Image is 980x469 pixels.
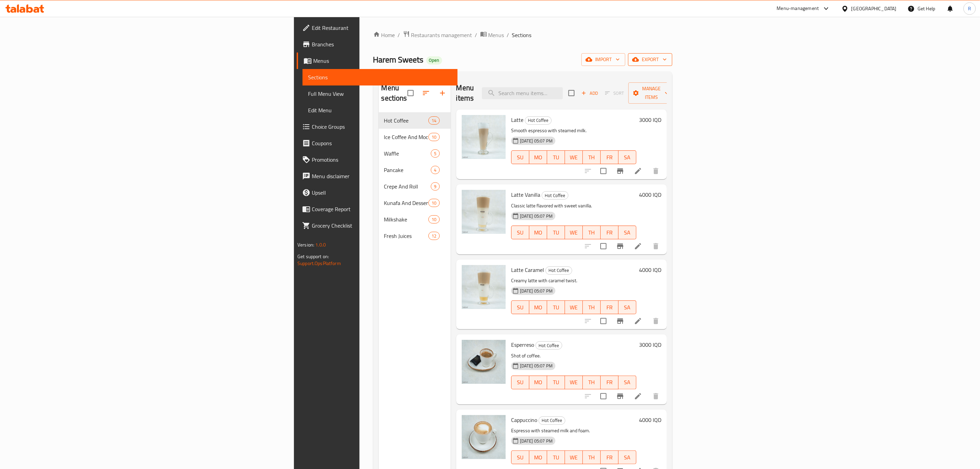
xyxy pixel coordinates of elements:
[429,134,439,140] span: 10
[568,152,580,162] span: WE
[648,313,664,329] button: delete
[315,240,326,249] span: 1.0.0
[634,317,642,325] a: Edit menu item
[384,199,429,207] div: Kunafa And Dessert
[384,215,429,224] span: Milkshake
[379,112,451,129] div: Hot Coffee14
[583,376,601,389] button: TH
[511,226,529,239] button: SU
[535,341,562,350] div: Hot Coffee
[565,150,583,164] button: WE
[462,415,506,459] img: Cappuccino
[511,115,523,125] span: Latte
[312,205,452,213] span: Coverage Report
[475,31,477,39] li: /
[596,314,611,328] span: Select to update
[601,450,618,464] button: FR
[379,145,451,162] div: Waffle5
[529,226,547,239] button: MO
[968,5,971,12] span: R
[428,133,439,141] div: items
[546,266,572,274] span: Hot Coffee
[379,228,451,244] div: Fresh Juices12
[431,167,439,173] span: 4
[462,340,506,384] img: Esperreso
[379,162,451,178] div: Pancake4
[303,69,458,85] a: Sections
[312,221,452,230] span: Grocery Checklist
[384,116,429,125] span: Hot Coffee
[568,377,580,387] span: WE
[618,300,636,314] button: SA
[628,82,674,104] button: Manage items
[603,453,616,462] span: FR
[462,115,506,159] img: Latte
[303,85,458,102] a: Full Menu View
[529,376,547,389] button: MO
[297,53,458,69] a: Menus
[511,300,529,314] button: SU
[648,388,664,404] button: delete
[431,150,439,157] span: 5
[532,453,544,462] span: MO
[456,83,474,103] h2: Menu items
[621,377,634,387] span: SA
[586,302,598,312] span: TH
[601,376,618,389] button: FR
[634,392,642,400] a: Edit menu item
[601,226,618,239] button: FR
[384,182,431,191] span: Crepe And Roll
[429,200,439,206] span: 10
[428,199,439,207] div: items
[612,238,628,254] button: Branch-specific-item
[384,133,429,141] div: Ice Coffee And Mocha
[777,4,819,13] div: Menu-management
[529,450,547,464] button: MO
[539,416,565,424] span: Hot Coffee
[628,53,672,66] button: export
[431,183,439,190] span: 9
[429,117,439,124] span: 14
[511,276,636,285] p: Creamy latte with caramel twist.
[621,302,634,312] span: SA
[547,226,565,239] button: TU
[511,450,529,464] button: SU
[618,450,636,464] button: SA
[428,215,439,224] div: items
[379,110,451,247] nav: Menu sections
[532,152,544,162] span: MO
[532,228,544,238] span: MO
[583,150,601,164] button: TH
[603,302,616,312] span: FR
[308,73,452,81] span: Sections
[550,377,562,387] span: TU
[403,86,418,100] span: Select all sections
[583,226,601,239] button: TH
[517,438,555,444] span: [DATE] 05:07 PM
[580,89,599,97] span: Add
[511,150,529,164] button: SU
[379,178,451,195] div: Crepe And Roll9
[517,213,555,219] span: [DATE] 05:07 PM
[634,84,669,102] span: Manage items
[596,239,611,253] span: Select to update
[312,40,452,48] span: Branches
[312,172,452,180] span: Menu disclaimer
[579,88,601,99] button: Add
[379,211,451,228] div: Milkshake10
[612,388,628,404] button: Branch-specific-item
[618,150,636,164] button: SA
[511,202,636,210] p: Classic latte flavored with sweet vanilla.
[384,232,429,240] span: Fresh Juices
[618,226,636,239] button: SA
[297,151,458,168] a: Promotions
[639,190,661,199] h6: 4000 IQD
[514,377,527,387] span: SU
[429,216,439,223] span: 10
[639,265,661,275] h6: 4000 IQD
[581,53,625,66] button: import
[639,415,661,425] h6: 4000 IQD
